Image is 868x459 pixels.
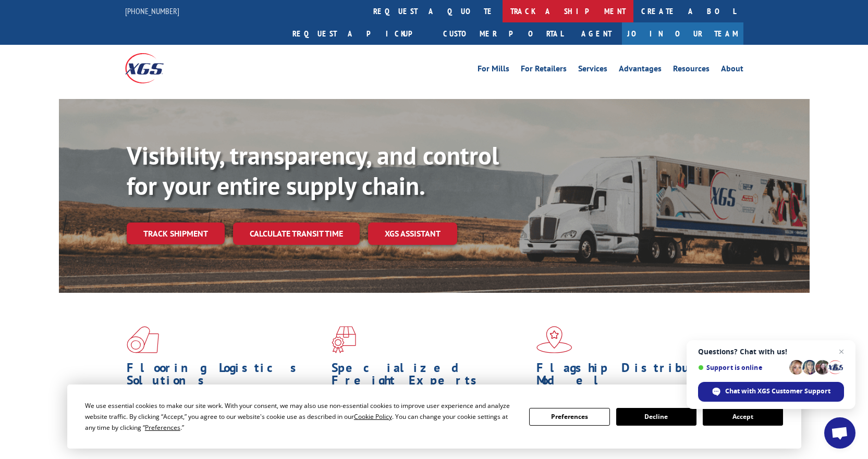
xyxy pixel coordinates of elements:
h1: Flagship Distribution Model [536,362,733,392]
a: About [721,65,743,76]
img: xgs-icon-focused-on-flooring-red [332,326,356,353]
div: We use essential cookies to make our site work. With your consent, we may also use non-essential ... [85,400,517,433]
a: Services [578,65,607,76]
a: XGS ASSISTANT [368,222,457,245]
div: Chat with XGS Customer Support [698,382,844,402]
span: Preferences [145,423,180,432]
img: xgs-icon-total-supply-chain-intelligence-red [127,326,159,353]
a: Request a pickup [285,22,435,45]
span: Questions? Chat with us! [698,348,844,356]
div: Cookie Consent Prompt [67,384,801,449]
a: Join Our Team [622,22,743,45]
a: Customer Portal [435,22,571,45]
a: Calculate transit time [233,222,360,245]
a: Resources [673,65,710,76]
a: Advantages [619,65,662,76]
a: Track shipment [127,222,225,244]
h1: Specialized Freight Experts [332,362,529,392]
img: xgs-icon-flagship-distribution-model-red [536,326,572,353]
h1: Flooring Logistics Solutions [127,362,324,392]
a: [PHONE_NUMBER] [125,6,179,16]
div: Open chat [824,417,855,449]
a: For Mills [478,65,509,76]
a: Learn More > [127,439,256,451]
button: Decline [616,408,696,426]
span: Support is online [698,364,786,371]
span: Cookie Policy [354,412,392,421]
a: Agent [571,22,622,45]
button: Accept [703,408,783,426]
span: Chat with XGS Customer Support [725,387,830,396]
a: Learn More > [332,439,461,451]
b: Visibility, transparency, and control for your entire supply chain. [127,139,499,202]
button: Preferences [529,408,609,426]
a: For Retailers [521,65,567,76]
span: Close chat [835,345,848,358]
